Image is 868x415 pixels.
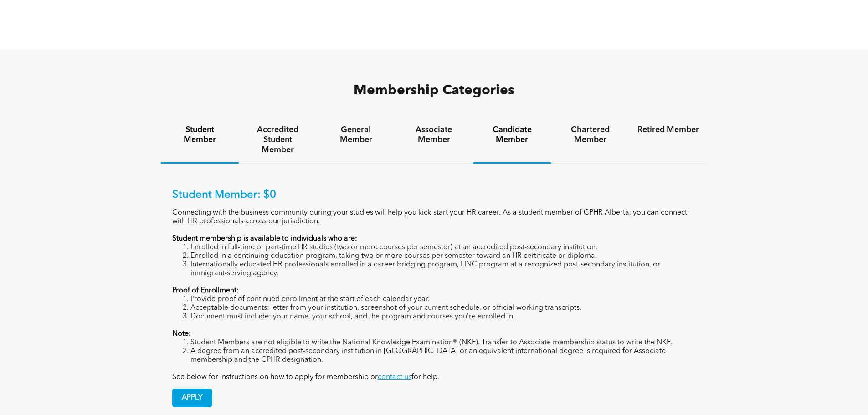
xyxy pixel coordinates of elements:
a: contact us [378,374,411,381]
strong: Student membership is available to individuals who are: [172,235,357,242]
li: Enrolled in full-time or part-time HR studies (two or more courses per semester) at an accredited... [190,243,696,252]
li: Document must include: your name, your school, and the program and courses you’re enrolled in. [190,313,696,321]
span: Membership Categories [354,84,514,97]
li: Acceptable documents: letter from your institution, screenshot of your current schedule, or offic... [190,304,696,313]
a: APPLY [172,389,212,407]
h4: Accredited Student Member [247,125,308,155]
li: Provide proof of continued enrollment at the start of each calendar year. [190,295,696,304]
p: Student Member: $0 [172,189,696,202]
h4: Associate Member [403,125,465,145]
strong: Proof of Enrollment: [172,287,239,294]
h4: General Member [325,125,386,145]
li: A degree from an accredited post-secondary institution in [GEOGRAPHIC_DATA] or an equivalent inte... [190,347,696,364]
p: See below for instructions on how to apply for membership or for help. [172,373,696,382]
h4: Student Member [169,125,231,145]
h4: Retired Member [637,125,699,135]
span: APPLY [173,389,212,407]
h4: Chartered Member [560,125,621,145]
li: Internationally educated HR professionals enrolled in a career bridging program, LINC program at ... [190,261,696,278]
strong: Note: [172,330,191,338]
li: Student Members are not eligible to write the National Knowledge Examination® (NKE). Transfer to ... [190,338,696,347]
p: Connecting with the business community during your studies will help you kick-start your HR caree... [172,209,696,226]
h4: Candidate Member [481,125,543,145]
li: Enrolled in a continuing education program, taking two or more courses per semester toward an HR ... [190,252,696,261]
